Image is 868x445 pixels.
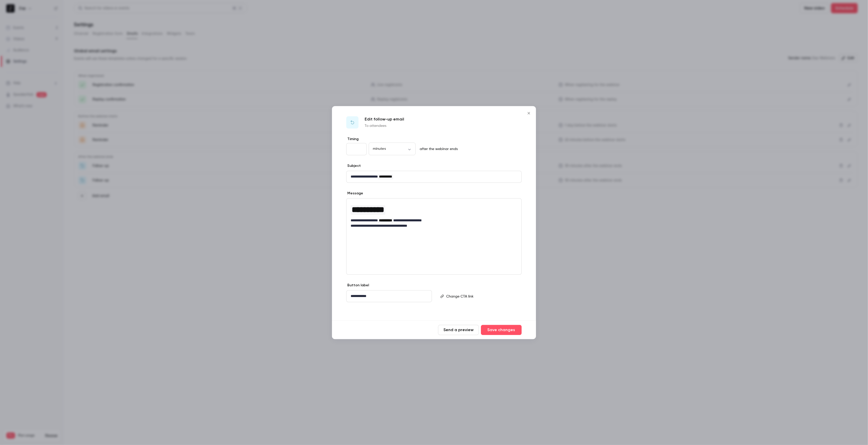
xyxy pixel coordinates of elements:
p: Edit follow-up email [365,116,404,122]
div: minutes [369,146,416,152]
button: Save changes [481,325,522,335]
div: editor [347,198,521,232]
label: Button label [346,283,369,288]
p: after the webinar ends [418,146,458,152]
div: editor [444,290,521,302]
div: editor [347,290,432,302]
button: Close [524,108,534,118]
label: Timing [346,137,522,142]
label: Subject [346,163,361,168]
p: To attendees [365,123,404,128]
button: Send a preview [438,325,479,335]
div: editor [347,171,521,182]
label: Message [346,191,363,196]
